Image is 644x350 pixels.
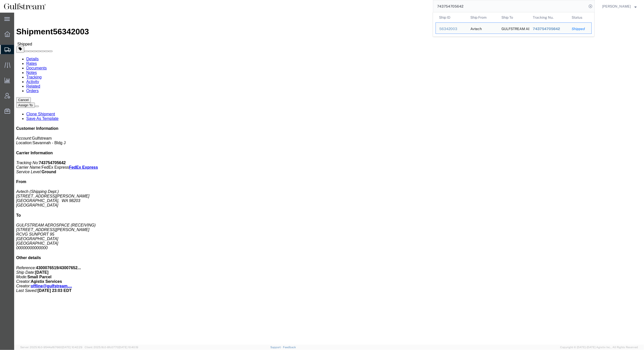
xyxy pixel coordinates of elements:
span: Copyright © [DATE]-[DATE] Agistix Inc., All Rights Reserved [560,345,638,349]
table: Search Results [436,12,594,36]
span: 743754705642 [533,27,560,31]
span: [DATE] 10:40:19 [118,346,138,349]
div: Avtech [470,23,482,34]
div: GULFSTREAM AEROSPACE [502,23,526,34]
iframe: FS Legacy Container [14,13,644,345]
span: Client: 2025.16.0-8fc0770 [85,346,138,349]
div: 743754705642 [533,26,565,32]
button: [PERSON_NAME] [602,3,637,9]
th: Ship ID [436,12,467,22]
th: Ship From [467,12,498,22]
span: Server: 2025.16.0-9544af67660 [20,346,82,349]
div: 56342003 [439,26,463,32]
img: logo [4,3,46,10]
a: Support [270,346,283,349]
span: Carrie Black [602,4,631,9]
span: [DATE] 10:42:29 [62,346,82,349]
th: Status [568,12,592,22]
a: Feedback [283,346,296,349]
input: Search for shipment number, reference number [433,0,587,12]
div: Shipped [572,26,588,32]
th: Ship To [498,12,529,22]
th: Tracking Nu. [529,12,568,22]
